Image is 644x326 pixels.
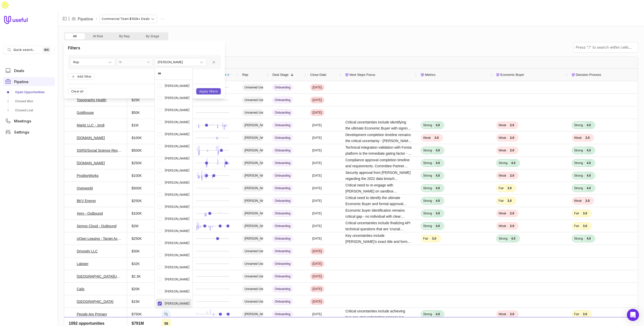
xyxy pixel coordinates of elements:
[165,204,189,210] span: [PERSON_NAME]
[165,168,189,174] span: [PERSON_NAME]
[165,95,189,101] span: [PERSON_NAME]
[165,216,189,222] span: [PERSON_NAME]
[165,131,189,137] span: [PERSON_NAME]
[165,155,189,161] span: [PERSON_NAME]
[165,143,189,149] span: [PERSON_NAME]
[165,83,189,89] span: [PERSON_NAME]
[165,264,189,270] span: [PERSON_NAME]
[165,119,189,125] span: [PERSON_NAME]
[165,288,189,295] span: [PERSON_NAME]
[165,240,189,246] span: [PERSON_NAME]
[165,228,189,234] span: [PERSON_NAME]
[165,107,189,113] span: [PERSON_NAME]
[165,180,189,186] span: [PERSON_NAME]
[165,192,189,198] span: [PERSON_NAME]
[165,301,189,307] span: [PERSON_NAME]
[165,252,189,258] span: [PERSON_NAME]
[165,276,189,282] span: [PERSON_NAME]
